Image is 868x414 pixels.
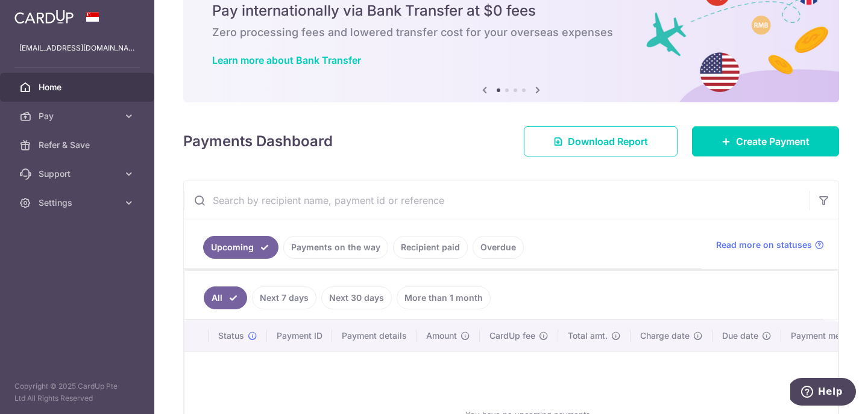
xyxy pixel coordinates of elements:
h6: Zero processing fees and lowered transfer cost for your overseas expenses [212,25,810,40]
a: All [204,286,247,309]
span: Total amt. [568,330,608,342]
span: Create Payment [736,134,810,149]
a: Next 30 days [321,286,392,309]
span: Status [218,330,244,342]
a: More than 1 month [397,286,491,309]
span: Home [39,81,118,93]
h5: Pay internationally via Bank Transfer at $0 fees [212,1,810,20]
span: Pay [39,110,118,122]
iframe: Opens a widget where you can find more information [790,378,856,408]
a: Overdue [473,236,524,259]
span: Read more on statuses [716,239,812,251]
span: Settings [39,197,118,209]
span: Support [39,168,118,180]
span: Download Report [568,134,648,149]
span: Charge date [640,330,690,342]
a: Create Payment [692,126,839,156]
a: Payments on the way [283,236,388,259]
p: [EMAIL_ADDRESS][DOMAIN_NAME] [19,42,135,54]
a: Recipient paid [393,236,468,259]
h4: Payments Dashboard [183,131,333,152]
a: Next 7 days [252,286,316,309]
span: Refer & Save [39,139,118,151]
span: Due date [722,330,758,342]
a: Read more on statuses [716,239,824,251]
a: Download Report [524,126,678,156]
a: Upcoming [203,236,278,259]
input: Search by recipient name, payment id or reference [184,181,810,220]
span: Amount [426,330,457,342]
a: Learn more about Bank Transfer [212,54,361,66]
span: CardUp fee [489,330,535,342]
th: Payment ID [267,320,332,351]
th: Payment details [332,320,417,351]
img: CardUp [14,10,74,24]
